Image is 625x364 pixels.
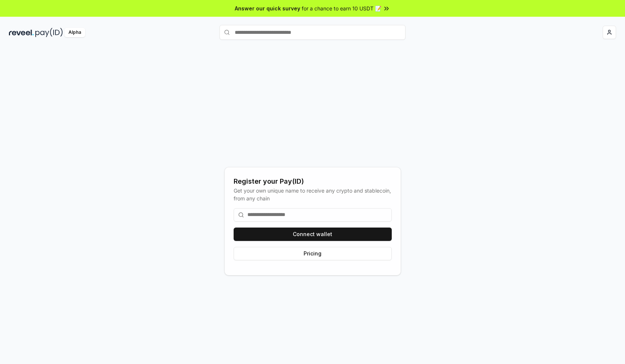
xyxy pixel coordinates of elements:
[235,4,300,12] span: Answer our quick survey
[302,4,381,12] span: for a chance to earn 10 USDT 📝
[35,28,63,37] img: pay_id
[64,28,85,37] div: Alpha
[9,28,34,37] img: reveel_dark
[234,176,392,187] div: Register your Pay(ID)
[234,247,392,260] button: Pricing
[234,187,392,202] div: Get your own unique name to receive any crypto and stablecoin, from any chain
[234,228,392,241] button: Connect wallet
